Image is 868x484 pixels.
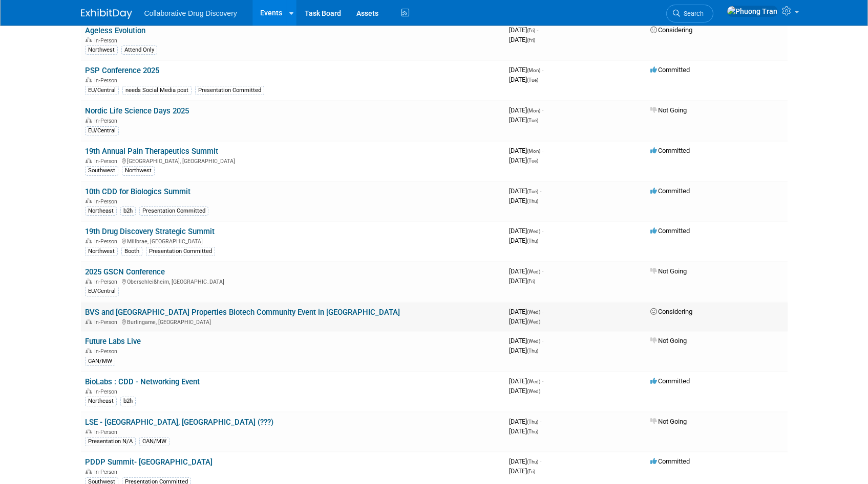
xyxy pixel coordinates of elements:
[509,197,538,204] span: [DATE]
[527,198,538,204] span: (Thu)
[727,6,778,17] img: Phuong Tran
[86,319,92,324] img: In-Person Event
[85,147,218,156] a: 19th Annual Pain Therapeutics Summit
[509,116,538,124] span: [DATE]
[650,267,687,275] span: Not Going
[94,77,120,84] span: In-Person
[527,158,538,164] span: (Tue)
[540,187,541,195] span: -
[509,387,540,395] span: [DATE]
[527,77,538,83] span: (Tue)
[650,26,692,34] span: Considering
[527,108,540,113] span: (Mon)
[527,309,540,315] span: (Wed)
[85,277,501,285] div: Oberschleißheim, [GEOGRAPHIC_DATA]
[122,166,155,175] div: Northwest
[542,308,543,315] span: -
[527,388,540,394] span: (Wed)
[94,37,120,44] span: In-Person
[509,347,538,354] span: [DATE]
[527,118,538,123] span: (Tue)
[509,36,535,43] span: [DATE]
[509,418,541,425] span: [DATE]
[650,377,690,385] span: Committed
[542,337,543,344] span: -
[86,77,92,82] img: In-Person Event
[85,156,501,165] div: [GEOGRAPHIC_DATA], [GEOGRAPHIC_DATA]
[120,206,136,216] div: b2h
[509,106,543,114] span: [DATE]
[650,337,687,344] span: Not Going
[122,86,192,95] div: needs Social Media post
[85,86,119,95] div: EU/Central
[542,147,543,154] span: -
[85,437,136,446] div: Presentation N/A
[650,418,687,425] span: Not Going
[94,279,120,285] span: In-Person
[540,418,541,425] span: -
[509,317,540,325] span: [DATE]
[650,227,690,235] span: Committed
[509,467,535,475] span: [DATE]
[86,198,92,203] img: In-Person Event
[527,348,538,354] span: (Thu)
[94,118,120,124] span: In-Person
[527,28,535,33] span: (Fri)
[509,427,538,435] span: [DATE]
[540,457,541,465] span: -
[86,158,92,163] img: In-Person Event
[85,45,118,55] div: Northwest
[121,45,157,55] div: Attend Only
[650,106,687,114] span: Not Going
[94,319,120,326] span: In-Person
[139,206,208,216] div: Presentation Committed
[85,357,115,366] div: CAN/MW
[86,348,92,353] img: In-Person Event
[509,66,543,74] span: [DATE]
[139,437,170,446] div: CAN/MW
[94,469,120,475] span: In-Person
[527,419,538,425] span: (Thu)
[527,67,540,73] span: (Mon)
[527,379,540,384] span: (Wed)
[542,377,543,385] span: -
[527,319,540,325] span: (Wed)
[85,337,141,346] a: Future Labs Live
[527,338,540,344] span: (Wed)
[94,198,120,205] span: In-Person
[509,147,543,154] span: [DATE]
[86,388,92,394] img: In-Person Event
[527,228,540,234] span: (Wed)
[85,237,501,245] div: Millbrae, [GEOGRAPHIC_DATA]
[85,377,200,386] a: BioLabs : CDD - Networking Event
[527,279,535,284] span: (Fri)
[527,469,535,474] span: (Fri)
[85,66,159,75] a: PSP Conference 2025
[85,418,273,427] a: LSE - [GEOGRAPHIC_DATA], [GEOGRAPHIC_DATA] (???)
[85,267,165,276] a: 2025 GSCN Conference
[120,397,136,406] div: b2h
[86,118,92,123] img: In-Person Event
[85,308,400,317] a: BVS and [GEOGRAPHIC_DATA] Properties Biotech Community Event in [GEOGRAPHIC_DATA]
[527,148,540,154] span: (Mon)
[85,187,190,196] a: 10th CDD for Biologics Summit
[85,206,117,216] div: Northeast
[85,26,145,35] a: Ageless Evolution
[94,158,120,165] span: In-Person
[86,238,92,243] img: In-Person Event
[650,308,692,315] span: Considering
[509,76,538,83] span: [DATE]
[85,166,118,175] div: Southwest
[86,279,92,284] img: In-Person Event
[527,429,538,434] span: (Thu)
[542,66,543,74] span: -
[85,126,119,135] div: EU/Central
[650,187,690,195] span: Committed
[121,247,142,256] div: Booth
[650,147,690,154] span: Committed
[509,187,541,195] span: [DATE]
[85,317,501,326] div: Burlingame, [GEOGRAPHIC_DATA]
[542,267,543,275] span: -
[86,469,92,474] img: In-Person Event
[509,237,538,244] span: [DATE]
